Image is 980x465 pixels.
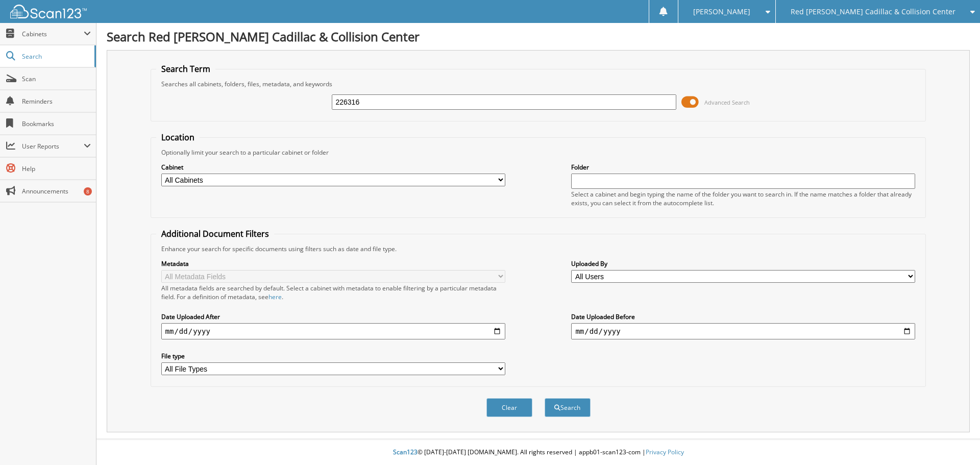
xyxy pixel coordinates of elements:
[22,52,89,61] span: Search
[704,99,750,106] span: Advanced Search
[22,164,91,173] span: Help
[156,228,274,239] legend: Additional Document Filters
[161,284,505,301] div: All metadata fields are searched by default. Select a cabinet with metadata to enable filtering b...
[22,142,84,151] span: User Reports
[791,9,955,15] span: Red [PERSON_NAME] Cadillac & Collision Center
[84,187,92,195] div: 8
[156,63,215,75] legend: Search Term
[571,323,915,339] input: end
[107,28,970,45] h1: Search Red [PERSON_NAME] Cadillac & Collision Center
[571,259,915,268] label: Uploaded By
[571,312,915,321] label: Date Uploaded Before
[268,292,282,301] a: here
[571,163,915,172] label: Folder
[161,259,505,268] label: Metadata
[161,352,505,360] label: File type
[486,398,532,417] button: Clear
[22,97,91,106] span: Reminders
[22,187,91,195] span: Announcements
[161,323,505,339] input: start
[10,5,87,18] img: scan123-logo-white.svg
[545,398,591,417] button: Search
[161,312,505,321] label: Date Uploaded After
[22,75,91,83] span: Scan
[96,440,980,465] div: © [DATE]-[DATE] [DOMAIN_NAME]. All rights reserved | appb01-scan123-com |
[22,119,91,128] span: Bookmarks
[646,448,684,456] a: Privacy Policy
[393,448,418,456] span: Scan123
[161,163,505,172] label: Cabinet
[22,30,84,38] span: Cabinets
[571,190,915,207] div: Select a cabinet and begin typing the name of the folder you want to search in. If the name match...
[156,244,921,253] div: Enhance your search for specific documents using filters such as date and file type.
[156,148,921,157] div: Optionally limit your search to a particular cabinet or folder
[156,80,921,88] div: Searches all cabinets, folders, files, metadata, and keywords
[156,132,200,143] legend: Location
[693,9,750,15] span: [PERSON_NAME]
